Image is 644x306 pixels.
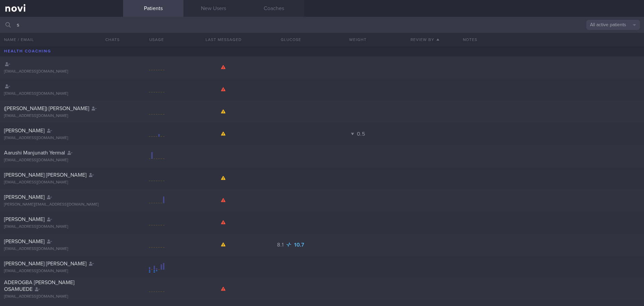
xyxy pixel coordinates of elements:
[4,128,45,133] span: [PERSON_NAME]
[4,224,119,229] div: [EMAIL_ADDRESS][DOMAIN_NAME]
[190,33,257,46] button: Last Messaged
[4,217,45,222] span: [PERSON_NAME]
[391,33,459,46] button: Review By
[4,69,119,74] div: [EMAIL_ADDRESS][DOMAIN_NAME]
[4,239,45,244] span: [PERSON_NAME]
[4,280,74,292] span: ADEROGBA [PERSON_NAME] OSAMUEDE
[277,242,285,248] span: 8.1
[4,294,119,299] div: [EMAIL_ADDRESS][DOMAIN_NAME]
[4,136,119,141] div: [EMAIL_ADDRESS][DOMAIN_NAME]
[586,20,640,30] button: All active patients
[357,131,365,137] span: 0.5
[4,114,119,119] div: [EMAIL_ADDRESS][DOMAIN_NAME]
[4,106,89,111] span: ([PERSON_NAME]) [PERSON_NAME]
[4,172,87,178] span: [PERSON_NAME] [PERSON_NAME]
[4,261,87,266] span: [PERSON_NAME] [PERSON_NAME]
[96,33,123,46] button: Chats
[4,269,119,274] div: [EMAIL_ADDRESS][DOMAIN_NAME]
[257,33,324,46] button: Glucose
[123,33,190,46] div: Usage
[4,202,119,207] div: [PERSON_NAME][EMAIL_ADDRESS][DOMAIN_NAME]
[4,180,119,185] div: [EMAIL_ADDRESS][DOMAIN_NAME]
[459,33,644,46] div: Notes
[4,91,119,96] div: [EMAIL_ADDRESS][DOMAIN_NAME]
[4,158,119,163] div: [EMAIL_ADDRESS][DOMAIN_NAME]
[4,247,119,252] div: [EMAIL_ADDRESS][DOMAIN_NAME]
[4,194,45,200] span: [PERSON_NAME]
[4,150,65,156] span: Aarushi Manjunath Yermal
[294,242,305,248] span: 10.7
[324,33,391,46] button: Weight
